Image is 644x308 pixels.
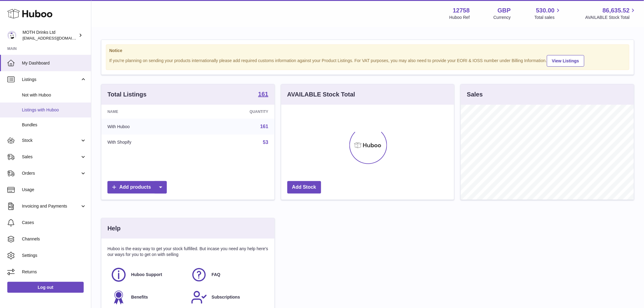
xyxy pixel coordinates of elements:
a: View Listings [547,55,584,67]
strong: GBP [498,6,511,15]
a: Log out [7,282,84,293]
a: Add Stock [287,181,321,194]
span: [EMAIL_ADDRESS][DOMAIN_NAME] [23,36,89,40]
a: 161 [258,91,268,98]
strong: 161 [258,91,268,97]
span: AVAILABLE Stock Total [585,15,637,20]
td: With Huboo [101,119,195,135]
div: If you're planning on sending your products internationally please add required customs informati... [109,54,626,67]
span: Huboo Support [131,272,162,278]
a: Huboo Support [110,267,185,283]
span: Invoicing and Payments [22,203,80,209]
strong: 12758 [453,6,470,15]
span: FAQ [212,272,220,278]
a: 53 [263,140,268,145]
span: Benefits [131,294,148,300]
div: MOTH Drinks Ltd [23,30,77,41]
span: Subscriptions [212,294,240,300]
a: 161 [260,124,268,129]
img: internalAdmin-12758@internal.huboo.com [7,31,16,40]
span: My Dashboard [22,60,86,66]
p: Huboo is the easy way to get your stock fulfilled. But incase you need any help here's our ways f... [107,246,268,257]
a: Subscriptions [191,289,265,306]
span: Sales [22,154,80,160]
span: Channels [22,236,86,242]
span: Stock [22,138,80,143]
h3: Sales [467,90,483,99]
span: Not with Huboo [22,92,86,98]
span: Orders [22,170,80,176]
h3: Help [107,224,121,233]
h3: AVAILABLE Stock Total [287,90,355,99]
div: Currency [494,15,511,20]
a: FAQ [191,267,265,283]
div: Huboo Ref [450,15,470,20]
span: Listings with Huboo [22,107,86,113]
a: Benefits [110,289,185,306]
a: 86,635.52 AVAILABLE Stock Total [585,6,637,20]
a: Add products [107,181,167,194]
td: With Shopify [101,135,195,150]
a: 530.00 Total sales [534,6,562,20]
th: Quantity [195,105,275,119]
th: Name [101,105,195,119]
strong: Notice [109,48,626,54]
h3: Total Listings [107,90,147,99]
span: Bundles [22,122,86,128]
span: 530.00 [536,6,555,15]
span: Cases [22,220,86,226]
span: Usage [22,187,86,193]
span: Total sales [534,15,562,20]
span: Settings [22,253,86,258]
span: 86,635.52 [603,6,630,15]
span: Returns [22,269,86,275]
span: Listings [22,77,80,82]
